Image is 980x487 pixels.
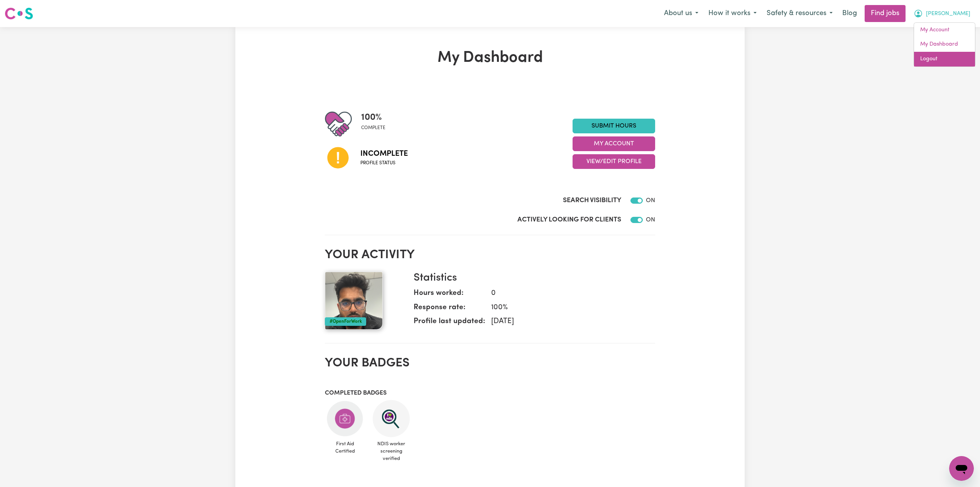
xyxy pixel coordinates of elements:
button: My Account [573,136,655,151]
h2: Your activity [325,248,655,262]
dd: 0 [485,288,649,299]
button: About us [659,5,703,22]
dt: Response rate: [414,302,485,317]
img: Care and support worker has completed First Aid Certification [326,400,363,437]
img: Your profile picture [325,272,383,330]
a: Find jobs [865,5,906,22]
a: My Dashboard [914,37,975,52]
h1: My Dashboard [325,49,655,67]
span: 100 % [361,111,385,124]
button: View/Edit Profile [573,154,655,169]
label: Search Visibility [563,196,621,206]
h3: Completed badges [325,390,655,397]
dd: 100 % [485,302,649,313]
label: Actively Looking for Clients [517,215,621,225]
button: Safety & resources [762,5,838,22]
h2: Your badges [325,356,655,371]
img: NDIS Worker Screening Verified [373,400,410,437]
span: [PERSON_NAME] [926,10,970,18]
iframe: Button to launch messaging window [949,456,974,481]
a: Careseekers logo [5,5,33,22]
span: ON [646,217,655,223]
span: First Aid Certified [325,437,365,458]
dd: [DATE] [485,316,649,327]
a: Blog [838,5,862,22]
a: Logout [914,52,975,66]
div: #OpenForWork [325,317,366,326]
span: Profile status [360,160,408,167]
span: complete [361,124,385,131]
dt: Profile last updated: [414,316,485,330]
dt: Hours worked: [414,288,485,302]
img: Careseekers logo [5,7,33,20]
span: Incomplete [360,148,408,160]
h3: Statistics [414,272,649,285]
button: How it works [703,5,762,22]
button: My Account [909,5,975,22]
div: Profile completeness: 100% [361,111,392,138]
a: My Account [914,23,975,37]
a: Submit Hours [573,119,655,133]
span: NDIS worker screening verified [371,437,411,466]
div: My Account [914,22,975,67]
span: ON [646,198,655,204]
